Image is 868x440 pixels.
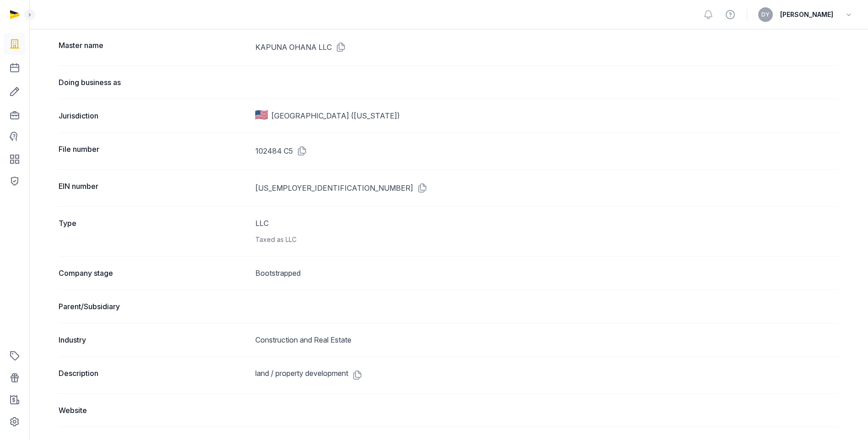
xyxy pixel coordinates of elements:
[255,144,839,158] dd: 102484 C5
[761,12,770,17] span: DY
[255,218,839,245] dd: LLC
[758,7,773,22] button: DY
[255,334,839,345] dd: Construction and Real Estate
[59,268,248,279] dt: Company stage
[663,72,868,440] iframe: Chat Widget
[59,110,248,121] dt: Jurisdiction
[255,181,839,195] dd: [US_EMPLOYER_IDENTIFICATION_NUMBER]
[59,144,248,158] dt: File number
[59,181,248,195] dt: EIN number
[59,405,248,416] dt: Website
[59,368,248,382] dt: Description
[271,110,400,121] span: [GEOGRAPHIC_DATA] ([US_STATE])
[255,268,839,279] dd: Bootstrapped
[255,234,839,245] div: Taxed as LLC
[780,9,833,20] span: [PERSON_NAME]
[59,301,248,312] dt: Parent/Subsidiary
[59,77,248,88] dt: Doing business as
[255,40,839,54] dd: KAPUNA OHANA LLC
[59,334,248,345] dt: Industry
[59,40,248,54] dt: Master name
[59,218,248,245] dt: Type
[255,368,839,382] dd: land / property development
